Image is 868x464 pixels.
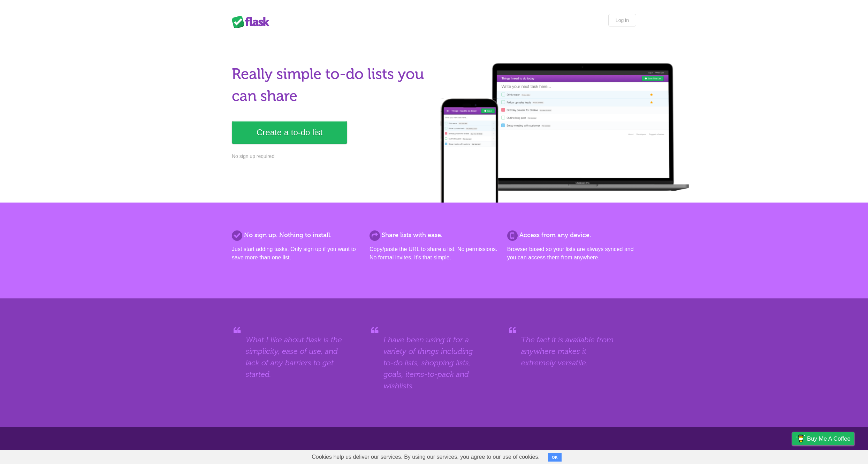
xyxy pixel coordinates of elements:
[232,230,361,240] h2: No sign up. Nothing to install.
[232,63,430,107] h1: Really simple to-do lists you can share
[507,230,636,240] h2: Access from any device.
[232,153,430,160] p: No sign up required
[507,245,636,262] p: Browser based so your lists are always synced and you can access them from anywhere.
[796,433,805,444] img: Buy me a coffee
[548,453,562,462] button: OK
[232,245,361,262] p: Just start adding tasks. Only sign up if you want to save more than one list.
[232,16,274,28] div: Flask Lists
[370,230,498,240] h2: Share lists with ease.
[305,450,547,464] span: Cookies help us deliver our services. By using our services, you agree to our use of cookies.
[370,245,498,262] p: Copy/paste the URL to share a list. No permissions. No formal invites. It's that simple.
[792,432,854,445] a: Buy me a coffee
[521,334,622,368] blockquote: The fact it is available from anywhere makes it extremely versatile.
[246,334,347,380] blockquote: What I like about flask is the simplicity, ease of use, and lack of any barriers to get started.
[807,433,851,445] span: Buy me a coffee
[383,334,485,391] blockquote: I have been using it for a variety of things including to-do lists, shopping lists, goals, items-...
[608,14,636,26] a: Log in
[232,121,347,144] a: Create a to-do list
